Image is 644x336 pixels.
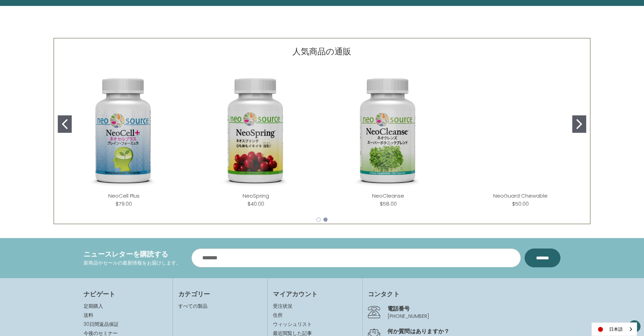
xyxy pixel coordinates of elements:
[116,200,132,208] div: $79.00
[372,192,404,199] a: NeoCleanse
[84,303,103,310] a: 定期購入
[84,259,181,267] p: 新商品やセールの最新情報をお届けします。
[292,45,351,58] p: 人気商品の通販
[380,200,397,208] div: $58.00
[84,249,181,259] h4: ニュースレターを購読する
[592,323,637,336] a: 日本語
[591,322,637,336] aside: Language selected: 日本語
[84,321,119,328] a: 30日間返品保証
[322,65,454,213] div: NeoCleanse
[63,70,184,192] img: NeoCell Plus
[387,304,560,313] h4: 電話番号
[493,192,548,199] a: NeoGuard Chewable
[368,289,560,299] h4: コンタクト
[328,70,449,192] img: NeoCleanse
[273,312,357,319] a: 住所
[273,321,357,328] a: ウィッシュリスト
[273,303,357,310] a: 受注状況
[316,217,321,222] button: Go to slide 1
[387,327,560,335] h4: 何か質問はありますか？
[84,289,167,299] h4: ナビゲート
[572,115,586,133] button: Go to slide 2
[178,303,207,310] a: すべての製品
[454,65,587,213] div: NeoGuard Chewable
[190,65,322,213] div: NeoSpring
[84,312,93,319] a: 送料
[248,200,264,208] div: $40.00
[460,70,581,192] img: NeoGuard Chewable
[195,70,316,192] img: NeoSpring
[591,322,637,336] div: Language
[58,65,190,213] div: NeoCell Plus
[387,313,429,320] a: [PHONE_NUMBER]
[58,115,72,133] button: Go to slide 1
[108,192,140,199] a: NeoCell Plus
[243,192,269,199] a: NeoSpring
[323,217,328,222] button: Go to slide 2
[512,200,529,208] div: $50.00
[273,289,357,299] h4: マイアカウント
[178,289,262,299] h4: カテゴリー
